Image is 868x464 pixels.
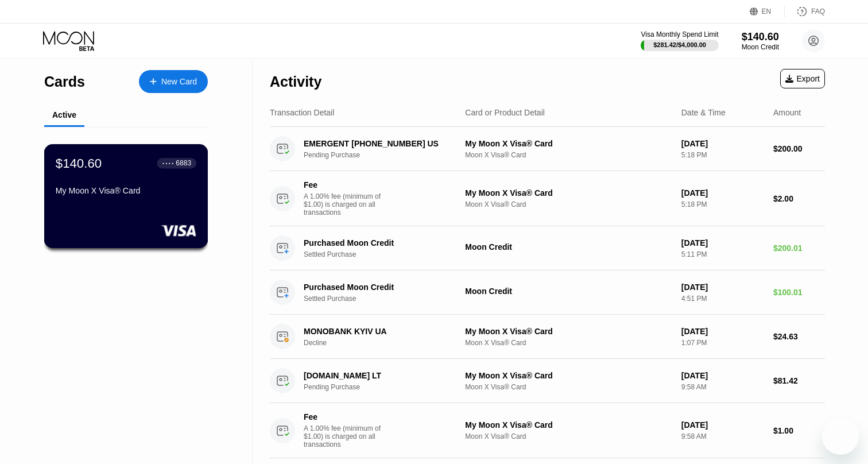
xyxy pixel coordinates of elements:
[681,383,764,391] div: 9:58 AM
[773,288,825,297] div: $100.01
[304,283,459,292] div: Purchased Moon Credit
[641,30,718,38] div: Visa Monthly Spend Limit
[465,383,672,391] div: Moon X Visa® Card
[270,226,825,270] div: Purchased Moon CreditSettled PurchaseMoon Credit[DATE]5:11 PM$200.01
[465,108,545,117] div: Card or Product Detail
[750,6,785,17] div: EN
[304,412,384,422] div: Fee
[681,420,764,430] div: [DATE]
[270,403,825,458] div: FeeA 1.00% fee (minimum of $1.00) is charged on all transactionsMy Moon X Visa® CardMoon X Visa® ...
[641,30,718,51] div: Visa Monthly Spend Limit$281.42/$4,000.00
[465,242,672,252] div: Moon Credit
[304,383,471,391] div: Pending Purchase
[465,287,672,296] div: Moon Credit
[176,159,191,167] div: 6883
[465,327,672,336] div: My Moon X Visa® Card
[465,420,672,430] div: My Moon X Visa® Card
[56,186,196,195] div: My Moon X Visa® Card
[742,31,779,51] div: $140.60Moon Credit
[773,108,801,117] div: Amount
[742,31,779,43] div: $140.60
[681,238,764,248] div: [DATE]
[465,139,672,148] div: My Moon X Visa® Card
[270,108,334,117] div: Transaction Detail
[681,283,764,292] div: [DATE]
[465,339,672,347] div: Moon X Visa® Card
[822,418,859,455] iframe: Кнопка, открывающая окно обмена сообщениями; идет разговор
[304,151,471,159] div: Pending Purchase
[681,432,764,440] div: 9:58 AM
[304,192,390,216] div: A 1.00% fee (minimum of $1.00) is charged on all transactions
[162,161,174,165] div: ● ● ● ●
[780,69,825,88] div: Export
[681,151,764,159] div: 5:18 PM
[270,359,825,403] div: [DOMAIN_NAME] LTPending PurchaseMy Moon X Visa® CardMoon X Visa® Card[DATE]9:58 AM$81.42
[681,250,764,258] div: 5:11 PM
[681,295,764,303] div: 4:51 PM
[773,243,825,253] div: $200.01
[681,327,764,336] div: [DATE]
[785,6,825,17] div: FAQ
[52,110,76,119] div: Active
[270,127,825,171] div: EMERGENT [PHONE_NUMBER] USPending PurchaseMy Moon X Visa® CardMoon X Visa® Card[DATE]5:18 PM$200.00
[304,238,459,248] div: Purchased Moon Credit
[742,43,779,51] div: Moon Credit
[465,371,672,380] div: My Moon X Visa® Card
[44,74,85,90] div: Cards
[270,74,321,90] div: Activity
[270,270,825,315] div: Purchased Moon CreditSettled PurchaseMoon Credit[DATE]4:51 PM$100.01
[773,376,825,385] div: $81.42
[465,188,672,198] div: My Moon X Visa® Card
[304,295,471,303] div: Settled Purchase
[811,7,825,16] div: FAQ
[465,432,672,440] div: Moon X Visa® Card
[653,41,706,48] div: $281.42 / $4,000.00
[773,194,825,203] div: $2.00
[773,144,825,153] div: $200.00
[465,151,672,159] div: Moon X Visa® Card
[270,171,825,226] div: FeeA 1.00% fee (minimum of $1.00) is charged on all transactionsMy Moon X Visa® CardMoon X Visa® ...
[270,315,825,359] div: MONOBANK KYIV UADeclineMy Moon X Visa® CardMoon X Visa® Card[DATE]1:07 PM$24.63
[304,371,459,380] div: [DOMAIN_NAME] LT
[304,424,390,448] div: A 1.00% fee (minimum of $1.00) is charged on all transactions
[773,426,825,435] div: $1.00
[56,156,102,171] div: $140.60
[681,371,764,380] div: [DATE]
[304,339,471,347] div: Decline
[304,250,471,258] div: Settled Purchase
[161,77,197,87] div: New Card
[681,139,764,148] div: [DATE]
[762,7,772,16] div: EN
[304,139,459,148] div: EMERGENT [PHONE_NUMBER] US
[681,339,764,347] div: 1:07 PM
[304,327,459,336] div: MONOBANK KYIV UA
[773,332,825,341] div: $24.63
[681,188,764,198] div: [DATE]
[681,108,726,117] div: Date & Time
[45,145,207,248] div: $140.60● ● ● ●6883My Moon X Visa® Card
[681,200,764,208] div: 5:18 PM
[465,200,672,208] div: Moon X Visa® Card
[139,70,208,93] div: New Card
[785,74,820,83] div: Export
[304,180,384,190] div: Fee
